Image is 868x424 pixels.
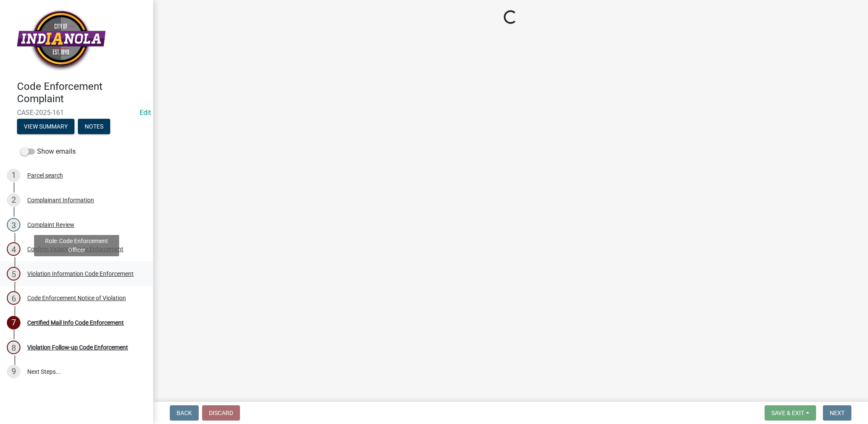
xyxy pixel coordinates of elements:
[17,109,136,117] span: CASE-2025-161
[7,291,20,305] div: 6
[27,222,74,228] div: Complaint Review
[7,242,20,256] div: 4
[7,341,20,354] div: 8
[170,405,199,421] button: Back
[7,267,20,281] div: 5
[140,109,151,117] wm-modal-confirm: Edit Application Number
[771,410,804,416] span: Save & Exit
[765,405,816,421] button: Save & Exit
[27,295,126,301] div: Code Enforcement Notice of Violation
[7,218,20,232] div: 3
[27,246,123,252] div: Confirm Violation Code Enforcement
[7,169,20,182] div: 1
[78,123,110,130] wm-modal-confirm: Notes
[20,146,76,157] label: Show emails
[7,365,20,378] div: 9
[823,405,851,421] button: Next
[27,172,63,178] div: Parcel search
[7,316,20,329] div: 7
[17,119,74,134] button: View Summary
[202,405,240,421] button: Discard
[830,410,845,416] span: Next
[17,123,74,130] wm-modal-confirm: Summary
[27,320,124,326] div: Certified Mail Info Code Enforcement
[7,193,20,207] div: 2
[78,119,110,134] button: Notes
[17,80,146,105] h4: Code Enforcement Complaint
[27,197,94,203] div: Complainant Information
[27,271,134,277] div: Violation Information Code Enforcement
[34,235,119,256] div: Role: Code Enforcement Officer
[140,109,151,117] a: Edit
[177,410,192,416] span: Back
[17,9,106,72] img: City of Indianola, Iowa
[27,344,128,350] div: Violation Follow-up Code Enforcement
